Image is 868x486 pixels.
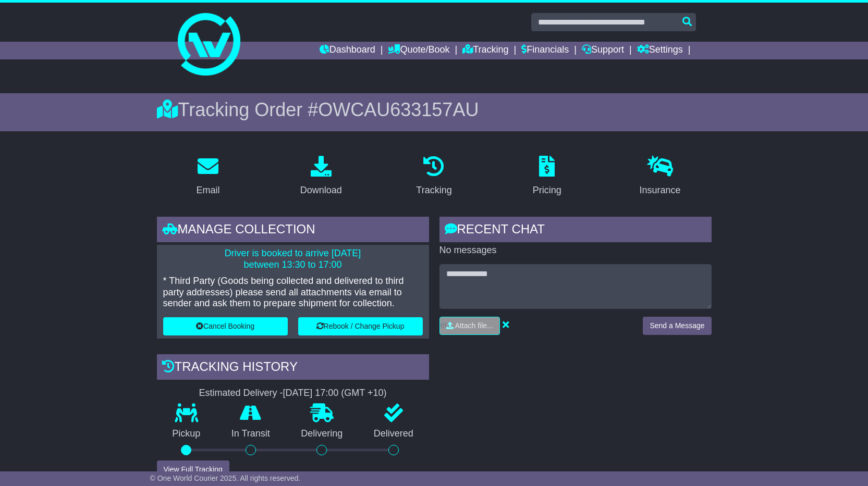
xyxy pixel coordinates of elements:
div: Manage collection [157,217,429,245]
a: Download [294,152,349,201]
div: Insurance [640,183,681,197]
a: Quote/Book [388,42,449,59]
a: Dashboard [320,42,375,59]
a: Settings [637,42,683,59]
a: Tracking [409,152,458,201]
button: View Full Tracking [157,460,229,479]
div: RECENT CHAT [439,217,712,245]
div: [DATE] 17:00 (GMT +10) [283,388,387,399]
div: Download [300,183,342,197]
p: Delivered [358,428,429,440]
button: Send a Message [643,317,711,335]
a: Pricing [526,152,568,201]
p: In Transit [216,428,286,440]
div: Tracking history [157,354,429,382]
a: Email [189,152,226,201]
a: Tracking [462,42,508,59]
div: Email [196,183,219,197]
div: Pricing [533,183,561,197]
button: Cancel Booking [163,317,288,335]
button: Rebook / Change Pickup [298,317,423,335]
a: Financials [521,42,569,59]
p: * Third Party (Goods being collected and delivered to third party addresses) please send all atta... [163,276,423,309]
a: Insurance [633,152,688,201]
a: Support [582,42,624,59]
div: Tracking Order # [157,98,712,121]
p: Pickup [157,428,216,440]
p: Driver is booked to arrive [DATE] between 13:30 to 17:00 [163,248,423,270]
div: Tracking [416,183,451,197]
p: No messages [439,245,712,256]
div: Estimated Delivery - [157,388,429,399]
p: Delivering [286,428,359,440]
span: © One World Courier 2025. All rights reserved. [150,474,301,482]
span: OWCAU633157AU [318,99,479,120]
